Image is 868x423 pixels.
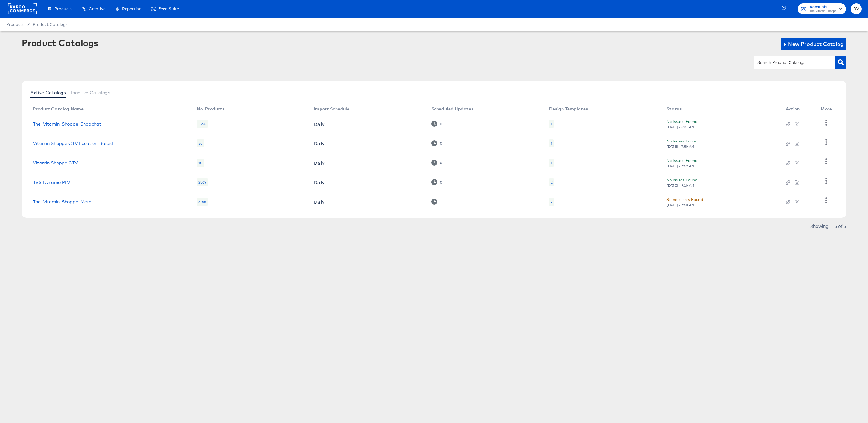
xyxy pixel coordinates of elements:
[54,6,72,11] span: Products
[798,3,846,14] button: AccountsThe Vitamin Shoppe
[666,196,703,207] button: Some Issues Found[DATE] - 7:50 AM
[33,160,78,165] a: Vitamin Shoppe CTV
[22,38,98,48] div: Product Catalogs
[314,106,349,111] div: Import Schedule
[816,104,839,114] th: More
[33,141,113,146] a: Vitamin Shoppe CTV Location-Based
[440,161,442,165] div: 0
[549,178,554,186] div: 2
[309,114,426,134] td: Daily
[197,198,208,206] div: 5256
[431,199,442,205] div: 1
[440,122,442,126] div: 0
[309,153,426,173] td: Daily
[810,9,837,14] span: The Vitamin Shoppe
[756,59,823,66] input: Search Product Catalogs
[549,106,588,111] div: Design Templates
[197,106,225,111] div: No. Products
[309,134,426,153] td: Daily
[6,22,24,27] span: Products
[810,4,837,10] span: Accounts
[309,192,426,211] td: Daily
[549,159,554,167] div: 1
[549,120,554,128] div: 1
[33,22,67,27] a: Product Catalogs
[851,3,862,14] button: DV
[197,120,208,128] div: 5256
[661,104,780,114] th: Status
[666,203,695,207] div: [DATE] - 7:50 AM
[431,179,442,185] div: 0
[71,90,110,95] span: Inactive Catalogs
[158,6,179,11] span: Feed Suite
[33,121,101,126] a: The_Vitamin_Shoppe_Snapchat
[551,121,552,126] div: 1
[431,106,474,111] div: Scheduled Updates
[853,5,859,13] span: DV
[24,22,33,27] span: /
[33,199,92,204] a: The_Vitamin_Shoppe_Meta
[33,106,84,111] div: Product Catalog Name
[549,139,554,147] div: 1
[197,139,204,147] div: 50
[440,200,442,204] div: 1
[551,141,552,146] div: 1
[551,160,552,165] div: 1
[551,199,553,204] div: 7
[551,180,553,185] div: 2
[549,198,554,206] div: 7
[33,180,70,185] a: TVS Dynamo PLV
[431,121,442,127] div: 0
[810,224,846,228] div: Showing 1–5 of 5
[89,6,105,11] span: Creative
[781,38,846,50] button: + New Product Catalog
[666,196,703,203] div: Some Issues Found
[122,6,142,11] span: Reporting
[309,173,426,192] td: Daily
[783,40,844,48] span: + New Product Catalog
[431,160,442,166] div: 0
[440,141,442,146] div: 0
[197,159,204,167] div: 10
[431,140,442,146] div: 0
[197,178,208,186] div: 2869
[781,104,816,114] th: Action
[440,180,442,185] div: 0
[30,90,66,95] span: Active Catalogs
